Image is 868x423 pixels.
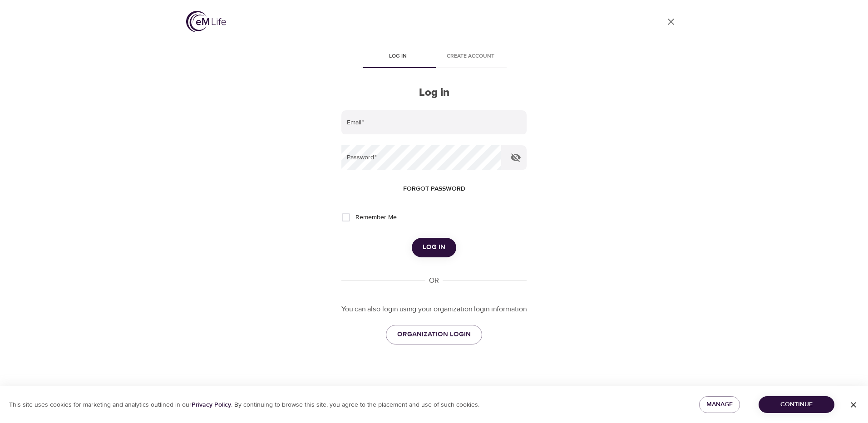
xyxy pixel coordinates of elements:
[425,275,443,286] div: OR
[706,399,733,410] span: Manage
[355,213,397,222] span: Remember Me
[660,11,682,33] a: close
[341,304,527,315] p: You can also login using your organization login information
[699,396,740,413] button: Manage
[412,238,456,257] button: Log in
[341,86,527,99] h2: Log in
[397,329,471,340] span: ORGANIZATION LOGIN
[423,241,445,253] span: Log in
[403,183,465,195] span: Forgot password
[386,325,482,344] a: ORGANIZATION LOGIN
[759,396,834,413] button: Continue
[192,401,231,409] a: Privacy Policy
[341,46,527,68] div: disabled tabs example
[399,181,469,197] button: Forgot password
[186,11,226,32] img: logo
[766,399,827,410] span: Continue
[367,52,429,61] span: Log in
[439,52,501,61] span: Create account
